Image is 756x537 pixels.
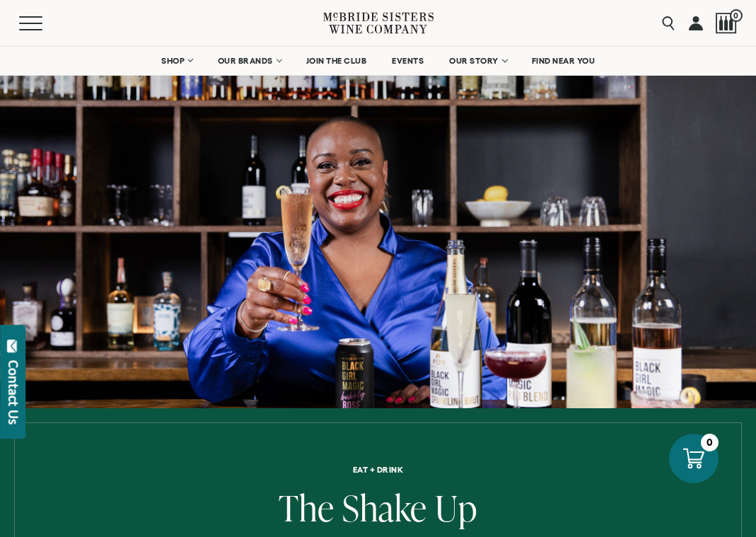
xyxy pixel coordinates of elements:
span: 0 [730,9,743,22]
span: Up [435,483,477,532]
span: OUR BRANDS [218,56,273,66]
a: FIND NEAR YOU [523,47,605,75]
span: FIND NEAR YOU [532,56,595,66]
span: SHOP [161,56,185,66]
a: EVENTS [383,47,433,75]
span: JOIN THE CLUB [306,56,367,66]
a: JOIN THE CLUB [297,47,376,75]
span: The [279,483,335,532]
button: Mobile Menu Trigger [19,16,70,30]
a: OUR STORY [440,47,516,75]
div: Contact Us [6,360,21,425]
span: Shake [342,483,427,532]
span: EVENTS [392,56,424,66]
span: OUR STORY [449,56,499,66]
a: SHOP [152,47,202,75]
a: OUR BRANDS [209,47,290,75]
div: 0 [701,434,719,451]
